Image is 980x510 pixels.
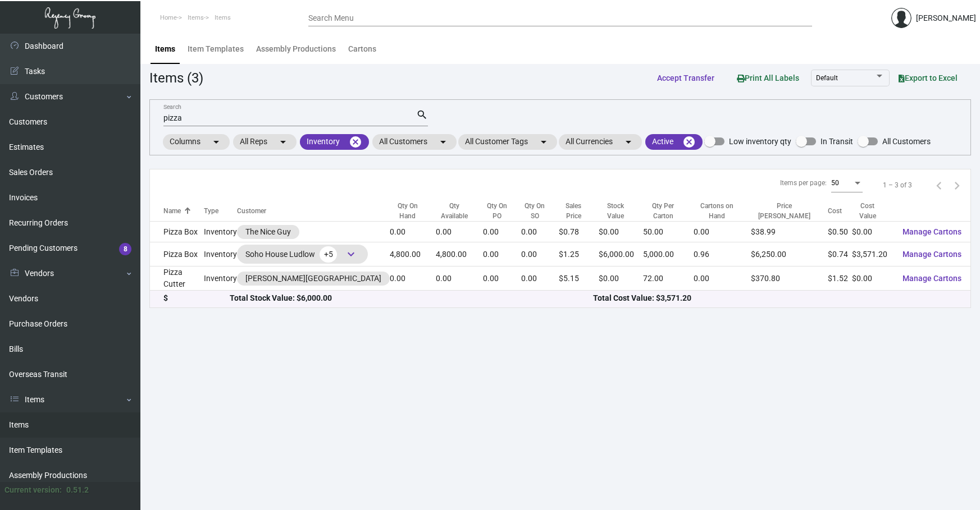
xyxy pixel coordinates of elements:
td: 0.00 [483,222,521,242]
span: Low inventory qty [729,135,791,148]
div: Cartons on Hand [694,201,741,221]
mat-chip: All Customers [372,134,457,150]
td: 4,800.00 [436,242,483,267]
div: Qty Per Carton [643,201,683,221]
td: $1.25 [559,242,599,267]
div: Cost Value [852,201,883,221]
button: Next page [948,176,966,194]
div: 1 – 3 of 3 [883,180,912,190]
mat-icon: cancel [349,135,362,149]
td: 0.00 [694,267,751,291]
td: 0.00 [390,222,436,242]
mat-chip: Active [645,134,703,150]
mat-icon: arrow_drop_down [622,135,635,149]
td: 0.00 [521,267,559,291]
td: 0.00 [521,242,559,267]
mat-icon: arrow_drop_down [209,135,223,149]
span: Print All Labels [737,73,799,82]
mat-chip: All Reps [233,134,297,150]
td: Inventory [204,222,237,242]
span: All Customers [882,135,931,148]
td: 0.00 [390,267,436,291]
div: Soho House Ludlow [245,246,359,263]
mat-icon: arrow_drop_down [436,135,450,149]
span: keyboard_arrow_down [344,247,358,261]
div: 0.51.2 [66,484,89,496]
div: Name [163,206,181,216]
mat-chip: All Customer Tags [458,134,557,150]
td: $6,250.00 [751,242,828,267]
td: $0.00 [852,267,894,291]
td: $0.50 [828,222,852,242]
div: Qty On Hand [390,201,426,221]
span: Home [160,14,177,21]
span: Manage Cartons [902,250,961,259]
span: Items [215,14,231,21]
td: 5,000.00 [643,242,694,267]
td: 72.00 [643,267,694,291]
button: Previous page [930,176,948,194]
div: Cost [828,206,842,216]
span: 50 [831,179,839,187]
span: In Transit [821,135,853,148]
td: $0.74 [828,242,852,267]
mat-chip: Columns [163,134,230,150]
div: Items per page: [780,178,827,188]
div: The Nice Guy [245,226,291,238]
td: Inventory [204,267,237,291]
img: admin@bootstrapmaster.com [891,8,911,28]
td: $5.15 [559,267,599,291]
span: Default [816,74,838,82]
td: Inventory [204,242,237,267]
div: Current version: [4,484,62,496]
td: $1.52 [828,267,852,291]
td: 4,800.00 [390,242,436,267]
div: $ [163,292,230,304]
div: Items (3) [149,68,203,88]
td: $0.00 [852,222,894,242]
td: Pizza Box [150,222,204,242]
span: Manage Cartons [902,227,961,236]
td: 0.00 [483,242,521,267]
span: Items [188,14,204,21]
span: Manage Cartons [902,274,961,283]
td: $0.00 [599,267,642,291]
mat-icon: arrow_drop_down [276,135,290,149]
td: $6,000.00 [599,242,642,267]
div: Qty Available [436,201,473,221]
td: Pizza Box [150,242,204,267]
td: $3,571.20 [852,242,894,267]
td: $38.99 [751,222,828,242]
div: Price [PERSON_NAME] [751,201,818,221]
div: Items [155,43,175,55]
td: $0.78 [559,222,599,242]
td: $370.80 [751,267,828,291]
mat-chip: All Currencies [559,134,642,150]
mat-chip: Inventory [300,134,369,150]
div: Qty On SO [521,201,549,221]
div: [PERSON_NAME] [916,12,976,24]
mat-select: Items per page: [831,180,863,187]
th: Customer [237,201,390,222]
div: Sales Price [559,201,589,221]
td: 0.00 [436,222,483,242]
div: Cartons [348,43,376,55]
div: Type [204,206,218,216]
td: 0.96 [694,242,751,267]
mat-icon: arrow_drop_down [537,135,550,149]
div: Qty On PO [483,201,511,221]
td: Pizza Cutter [150,267,204,291]
td: 50.00 [643,222,694,242]
div: Total Cost Value: $3,571.20 [593,292,957,304]
td: $0.00 [599,222,642,242]
mat-icon: cancel [682,135,696,149]
span: +5 [320,246,337,263]
div: Item Templates [188,43,244,55]
td: 0.00 [483,267,521,291]
span: Accept Transfer [657,73,714,82]
td: 0.00 [694,222,751,242]
mat-icon: search [416,108,428,122]
td: 0.00 [436,267,483,291]
div: Stock Value [599,201,632,221]
div: [PERSON_NAME][GEOGRAPHIC_DATA] [245,273,381,284]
